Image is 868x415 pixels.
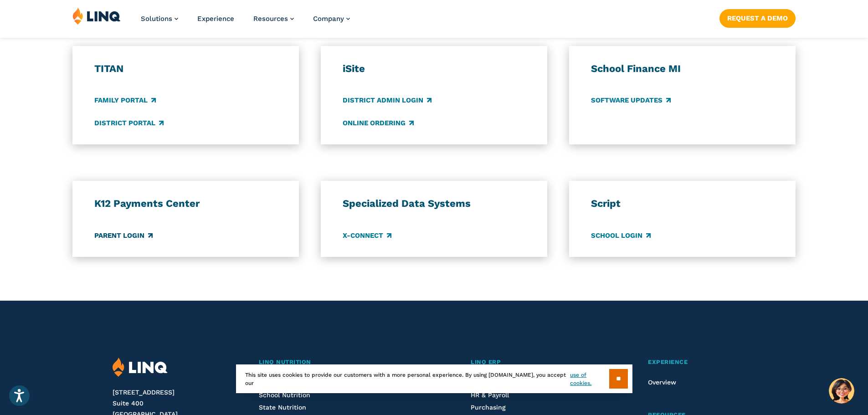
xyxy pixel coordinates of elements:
a: Request a Demo [719,9,796,27]
span: LINQ ERP [471,359,501,365]
a: Parent Login [94,231,153,241]
nav: Button Navigation [719,7,796,27]
a: LINQ ERP [471,358,600,367]
h3: School Finance MI [591,62,774,75]
span: LINQ Nutrition [259,359,311,365]
a: Overview [648,379,676,386]
button: Hello, have a question? Let’s chat. [829,378,854,404]
h3: iSite [343,62,526,75]
span: Resources [253,15,288,23]
nav: Primary Navigation [141,7,350,37]
a: District Admin Login [343,96,431,106]
a: use of cookies. [570,371,609,387]
a: LINQ Nutrition [259,358,423,367]
a: Resources [253,15,294,23]
img: LINQ | K‑12 Software [72,7,121,25]
a: X-Connect [343,231,391,241]
span: Company [313,15,344,23]
a: School Login [591,231,651,241]
h3: Specialized Data Systems [343,197,526,210]
a: Purchasing [471,404,506,411]
a: Solutions [141,15,178,23]
span: Experience [648,359,688,365]
h3: Script [591,197,774,210]
a: Experience [197,15,234,23]
a: Online Ordering [343,118,414,128]
span: Solutions [141,15,172,23]
h3: TITAN [94,62,277,75]
div: This site uses cookies to provide our customers with a more personal experience. By using [DOMAIN... [236,364,632,393]
a: Software Updates [591,96,671,106]
a: Family Portal [94,96,156,106]
a: State Nutrition [259,404,306,411]
a: Company [313,15,350,23]
h3: K12 Payments Center [94,197,277,210]
a: District Portal [94,118,164,128]
img: LINQ | K‑12 Software [113,358,168,377]
a: Experience [648,358,755,367]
